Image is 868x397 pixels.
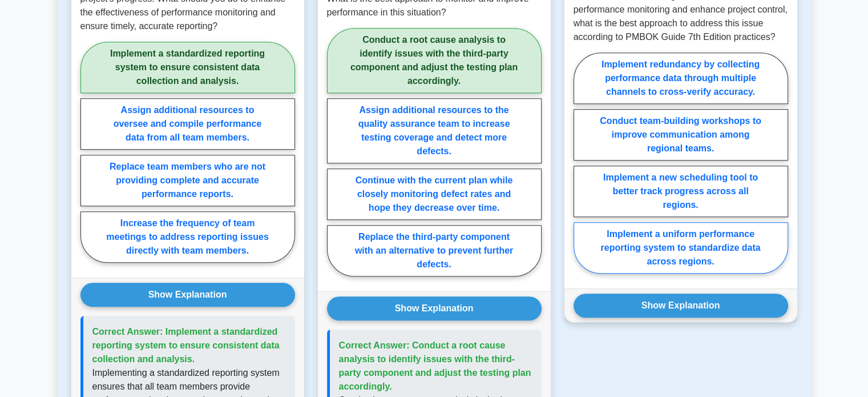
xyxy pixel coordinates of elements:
[327,296,542,320] button: Show Explanation
[80,98,295,150] label: Assign additional resources to oversee and compile performance data from all team members.
[339,340,531,391] span: Correct Answer: Conduct a root cause analysis to identify issues with the third-party component a...
[92,327,280,364] span: Correct Answer: Implement a standardized reporting system to ensure consistent data collection an...
[574,109,788,161] label: Conduct team-building workshops to improve communication among regional teams.
[574,166,788,217] label: Implement a new scheduling tool to better track progress across all regions.
[80,283,295,307] button: Show Explanation
[574,294,788,318] button: Show Explanation
[327,169,542,220] label: Continue with the current plan while closely monitoring defect rates and hope they decrease over ...
[574,53,788,104] label: Implement redundancy by collecting performance data through multiple channels to cross-verify acc...
[327,98,542,163] label: Assign additional resources to the quality assurance team to increase testing coverage and detect...
[80,211,295,263] label: Increase the frequency of team meetings to address reporting issues directly with team members.
[80,155,295,206] label: Replace team members who are not providing complete and accurate performance reports.
[80,42,295,93] label: Implement a standardized reporting system to ensure consistent data collection and analysis.
[574,222,788,274] label: Implement a uniform performance reporting system to standardize data across regions.
[327,225,542,276] label: Replace the third-party component with an alternative to prevent further defects.
[327,28,542,93] label: Conduct a root cause analysis to identify issues with the third-party component and adjust the te...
